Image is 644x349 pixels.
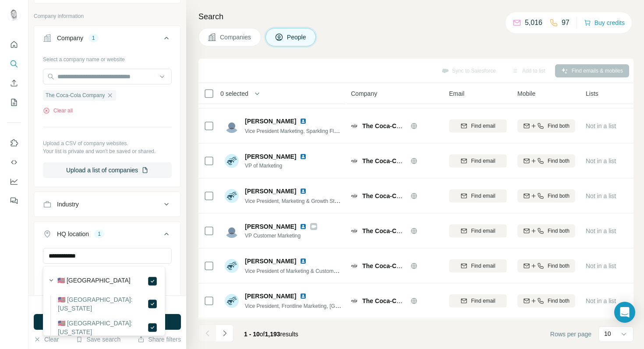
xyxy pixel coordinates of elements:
label: 🇺🇸 [GEOGRAPHIC_DATA]: [US_STATE] [58,295,147,313]
button: Navigate to next page [216,325,234,342]
img: Logo of The Coca-Cola Company [351,157,358,164]
span: Find both [548,227,570,235]
button: Save search [76,335,120,344]
span: Companies [220,33,252,42]
p: 5,016 [525,17,542,28]
span: [PERSON_NAME] [245,292,296,300]
button: Find email [449,224,507,237]
button: Clear all [43,107,73,115]
span: 1,193 [265,331,280,338]
span: 0 selected [220,89,248,98]
div: Industry [57,200,79,209]
button: Find email [449,119,507,133]
div: 1 [88,34,99,42]
span: Rows per page [550,330,591,339]
p: 97 [562,17,570,28]
span: [PERSON_NAME] [245,152,296,161]
span: Company [351,89,377,98]
span: People [287,33,307,42]
button: Find email [449,259,507,272]
div: Select a company name or website [43,52,172,63]
button: Company1 [34,28,180,52]
span: VP Customer Marketing [245,232,317,240]
span: Find both [548,122,570,130]
button: Upload a list of companies [43,162,172,178]
span: Vice President, Marketing & Growth Strategy [245,197,349,204]
button: Clear [34,335,59,344]
img: Logo of The Coca-Cola Company [351,262,358,269]
span: VP of Marketing [245,162,317,170]
button: Search [7,56,21,72]
img: Logo of The Coca-Cola Company [351,192,358,199]
img: Avatar [225,294,239,308]
span: Find email [471,122,495,130]
span: The Coca-Cola Company [46,91,105,99]
img: Avatar [225,119,239,133]
button: Feedback [7,193,21,209]
button: Buy credits [584,17,625,29]
img: LinkedIn logo [300,153,307,160]
span: Not in a list [586,227,616,234]
button: Quick start [7,37,21,52]
button: Enrich CSV [7,75,21,91]
span: Find email [471,157,495,165]
span: Find email [471,192,495,200]
button: Find both [517,189,575,202]
span: Find both [548,262,570,270]
span: Not in a list [586,262,616,269]
span: Find both [548,157,570,165]
span: Lists [586,89,598,98]
button: HQ location1 [34,223,180,248]
img: LinkedIn logo [300,188,307,195]
span: [PERSON_NAME] [245,187,296,195]
p: Upload a CSV of company websites. [43,140,172,147]
span: The Coca-Cola Company [362,297,435,304]
div: 1 [94,230,104,238]
button: Use Surfe API [7,154,21,170]
button: Share filters [138,335,181,344]
span: Not in a list [586,192,616,199]
button: Find email [449,189,507,202]
button: Find email [449,294,507,307]
button: Find both [517,119,575,133]
span: of [260,331,265,338]
span: [PERSON_NAME] [245,222,296,231]
button: Find both [517,224,575,237]
img: Avatar [225,224,239,238]
p: Company information [34,12,181,20]
button: Find email [449,154,507,168]
span: The Coca-Cola Company [362,122,435,129]
span: Find email [471,297,495,305]
span: Find email [471,227,495,235]
h4: Search [198,10,633,23]
img: Avatar [225,259,239,273]
span: results [244,331,298,338]
img: Avatar [225,154,239,168]
span: The Coca-Cola Company [362,157,435,164]
button: Find both [517,154,575,168]
span: The Coca-Cola Company [362,227,435,234]
span: Mobile [517,89,535,98]
p: 10 [604,329,611,338]
span: Email [449,89,464,98]
img: LinkedIn logo [300,293,307,300]
div: Open Intercom Messenger [614,302,635,323]
label: 🇺🇸 [GEOGRAPHIC_DATA] [57,276,131,286]
span: [PERSON_NAME] [245,257,296,265]
button: My lists [7,94,21,110]
div: HQ location [57,230,89,238]
span: Vice President Marketing, Sparkling Flavors Category - [GEOGRAPHIC_DATA] [245,127,429,134]
span: Not in a list [586,122,616,129]
button: Use Surfe on LinkedIn [7,135,21,151]
button: Run search [34,314,181,330]
span: [PERSON_NAME] [245,117,296,126]
div: Company [57,34,83,42]
span: Vice President of Marketing & Customer Development - RBI Global Customer Team [245,267,439,274]
span: The Coca-Cola Company [362,262,435,269]
span: Not in a list [586,297,616,304]
span: Find both [548,297,570,305]
button: Industry [34,194,180,215]
span: Not in a list [586,157,616,164]
span: Vice President, Frontline Marketing, [GEOGRAPHIC_DATA] [245,302,384,309]
button: Find both [517,259,575,272]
